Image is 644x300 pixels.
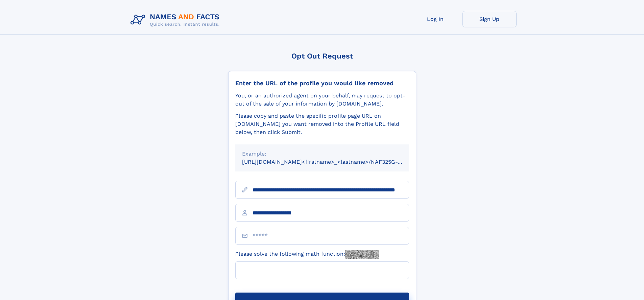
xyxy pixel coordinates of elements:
[235,79,409,87] div: Enter the URL of the profile you would like removed
[242,159,422,165] small: [URL][DOMAIN_NAME]<firstname>_<lastname>/NAF325G-xxxxxxxx
[228,52,416,60] div: Opt Out Request
[242,150,402,158] div: Example:
[462,11,517,27] a: Sign Up
[235,112,409,136] div: Please copy and paste the specific profile page URL on [DOMAIN_NAME] you want removed into the Pr...
[408,11,462,27] a: Log In
[235,92,409,108] div: You, or an authorized agent on your behalf, may request to opt-out of the sale of your informatio...
[235,250,379,259] label: Please solve the following math function:
[128,11,225,29] img: Logo Names and Facts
